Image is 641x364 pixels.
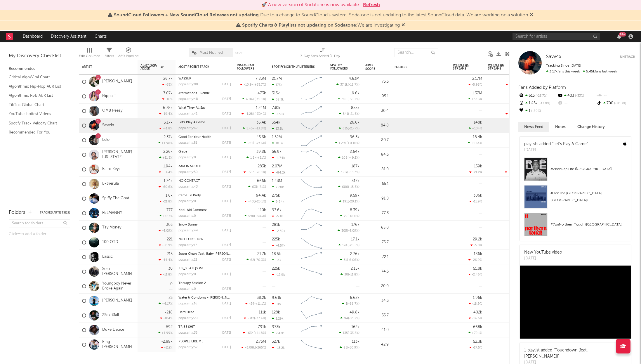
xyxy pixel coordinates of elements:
[488,63,510,70] span: Weekly UK Streams
[298,177,324,191] svg: Chart title
[178,92,210,95] a: Affirmations - Remix
[178,121,231,124] div: Let's Play A Game
[365,108,389,115] div: 30.4
[343,127,348,130] span: 615
[240,83,266,86] div: ( )
[256,194,266,197] div: 94.4k
[258,91,266,95] div: 473k
[163,164,173,168] div: 1.94k
[513,33,600,40] input: Search for artists
[178,185,198,188] div: popularity: 43
[221,141,231,145] div: [DATE]
[349,112,359,116] span: -21.5 %
[102,313,119,318] a: 2Sdxrt3all
[550,166,626,173] div: # 26 on Rap Life ([GEOGRAPHIC_DATA])
[140,63,159,70] span: 7-Day Fans Added
[342,156,348,160] span: 108
[178,77,191,80] a: WASSUP
[102,298,132,303] a: [PERSON_NAME]
[235,52,242,55] button: Save
[244,200,266,203] div: ( )
[105,53,114,60] div: Filters
[596,100,635,107] div: 700
[221,185,231,188] div: [DATE]
[469,126,482,130] div: +104 %
[159,156,173,160] div: +11.3 %
[342,186,348,189] span: 680
[365,137,389,144] div: 80.7
[159,112,173,116] div: -19.4 %
[472,91,482,95] div: 1.37M
[298,118,324,133] svg: Chart title
[114,13,259,18] span: SoundCloud Followers + New SoundCloud Releases not updating
[178,325,195,329] a: TRIBE SHIT
[365,93,389,100] div: 95.1
[298,104,324,118] svg: Chart title
[178,165,231,168] div: 3AM IN SOUTH
[178,252,241,256] a: Super Clean (feat. Baby [PERSON_NAME])
[256,135,266,139] div: 45.6k
[102,327,124,332] a: Duke Deuce
[350,150,359,154] div: 8.64k
[472,77,482,81] div: 2.17M
[102,196,129,201] a: Spiffy The Goat
[9,219,70,228] input: Search for folders...
[546,70,580,73] span: 3.17k fans this week
[102,167,121,172] a: Kairo Keyz
[546,54,561,59] span: Savv4x
[163,91,173,95] div: 7.07k
[178,112,197,115] div: popularity: 41
[178,214,196,218] div: popularity: 0
[178,83,198,86] div: popularity: 80
[254,83,265,86] span: +33.7 %
[348,142,359,145] span: +0.16 %
[272,91,280,95] div: 313k
[338,97,359,101] div: ( )
[178,141,197,145] div: popularity: 51
[272,127,283,131] div: 13.1k
[350,135,359,139] div: 96.3k
[272,65,316,69] div: Spotify Monthly Listeners
[365,210,389,217] div: 77.3
[272,150,282,154] div: 56.9k
[340,214,359,218] div: ( )
[178,150,231,153] div: Grace
[256,121,266,124] div: 36.4k
[298,74,324,89] svg: Chart title
[242,112,266,116] div: ( )
[178,106,206,110] a: What They All Say
[350,194,359,197] div: 9.59k
[298,133,324,148] svg: Chart title
[298,162,324,177] svg: Chart title
[335,141,359,145] div: ( )
[298,191,324,206] svg: Chart title
[102,281,135,291] a: Youngboy Never Broke Again
[178,209,207,212] a: Kool-Aid Jammerz
[102,181,119,186] a: Bktherula
[272,121,280,124] div: 354k
[9,120,64,126] a: Spotify Track Velocity Chart
[350,91,359,95] div: 19.6k
[244,170,266,174] div: ( )
[221,200,231,203] div: [DATE]
[9,209,25,216] div: Folders
[102,254,113,259] a: Lassic
[159,170,173,174] div: -5.64 %
[102,79,132,84] a: [PERSON_NAME]
[9,231,70,238] div: Click to add a folder.
[252,186,257,189] span: 631
[538,102,550,105] span: -13.8 %
[473,194,482,197] div: 306k
[257,179,266,183] div: 666k
[339,126,359,130] div: ( )
[349,186,359,189] span: -15.5 %
[248,200,254,203] span: -40
[298,148,324,162] svg: Chart title
[339,200,359,203] div: ( )
[613,102,626,105] span: -70.3 %
[365,64,380,71] div: Jump Score
[557,100,596,107] div: --
[178,165,201,168] a: 3AM IN SOUTH
[254,142,265,145] span: +39.6 %
[546,54,561,60] a: Savv4x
